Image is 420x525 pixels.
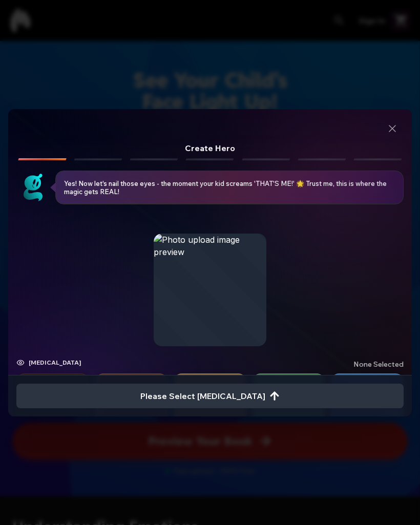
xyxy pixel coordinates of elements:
[140,390,280,402] span: Please Select [MEDICAL_DATA]
[16,373,89,446] button: dark brown eye color
[353,359,404,369] span: None selected
[16,384,404,408] button: Please Select [MEDICAL_DATA]
[95,373,168,446] button: brown eye color
[64,179,395,196] p: Yes! Now let's nail those eyes - the moment your kid screams 'THAT'S ME!' 🌟 Trust me, this is whe...
[381,117,404,140] button: Close
[16,359,81,367] p: [MEDICAL_DATA]
[253,373,325,446] button: green eye color
[174,373,246,446] button: hazel eye color
[185,142,235,154] h2: Create Hero
[331,373,404,446] button: blue eye color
